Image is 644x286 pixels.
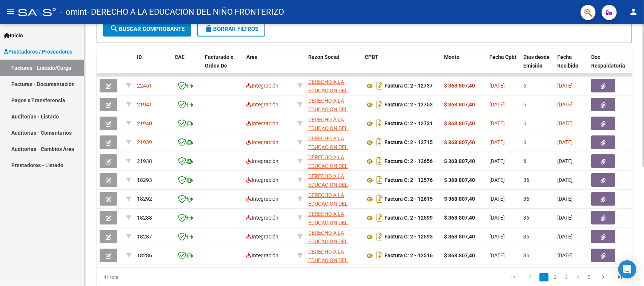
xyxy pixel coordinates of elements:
span: [DATE] [557,101,573,108]
span: [DATE] [489,234,505,240]
strong: Factura C: 2 - 12599 [384,215,433,221]
button: Borrar Filtros [197,22,265,37]
strong: $ 368.807,40 [444,196,475,202]
span: [DATE] [489,177,505,183]
span: Area [246,54,258,60]
span: 21940 [137,120,152,126]
span: 36 [523,234,529,240]
span: ID [137,54,142,60]
datatable-header-cell: Fecha Recibido [554,49,588,82]
li: page 4 [572,271,584,284]
span: Días desde Emisión [523,54,550,69]
div: 30678688092 [308,172,359,188]
span: Integración [246,252,278,258]
datatable-header-cell: Fecha Cpbt [486,49,520,82]
span: 21938 [137,158,152,164]
span: 22451 [137,83,152,89]
span: Integración [246,177,278,183]
span: 18286 [137,252,152,258]
strong: Factura C: 2 - 12593 [384,234,433,240]
span: Integración [246,196,278,202]
div: 30678688092 [308,229,359,244]
strong: $ 368.807,40 [444,234,475,240]
span: Borrar Filtros [204,26,258,32]
span: [DATE] [557,83,573,89]
li: page 3 [561,271,572,284]
button: Buscar Comprobante [103,22,191,37]
strong: Factura C: 2 - 12615 [384,196,433,202]
strong: Factura C: 2 - 12715 [384,140,433,146]
i: Descargar documento [375,136,384,148]
a: 3 [562,273,571,281]
span: Integración [246,215,278,221]
span: 18293 [137,177,152,183]
span: Monto [444,54,460,60]
div: Open Intercom Messenger [618,260,636,278]
li: page 2 [550,271,561,284]
div: 30678688092 [308,248,359,263]
div: 30678688092 [308,97,359,112]
span: DERECHO A LA EDUCACION DEL NIÑO FRONTERIZO [308,135,354,159]
i: Descargar documento [375,174,384,186]
a: go to next page [596,273,610,281]
span: [DATE] [557,158,573,164]
div: 30678688092 [308,191,359,207]
a: go to previous page [523,273,537,281]
span: 36 [523,215,529,221]
a: 4 [573,273,583,281]
span: Buscar Comprobante [110,26,184,32]
datatable-header-cell: Doc Respaldatoria [588,49,633,82]
span: DERECHO A LA EDUCACION DEL NIÑO FRONTERIZO [308,154,354,178]
datatable-header-cell: Area [243,49,294,82]
i: Descargar documento [375,193,384,205]
mat-icon: person [629,7,638,16]
mat-icon: menu [6,7,15,16]
strong: $ 368.807,40 [444,83,475,89]
i: Descargar documento [375,212,384,224]
span: - omint [60,4,87,20]
span: [DATE] [557,196,573,202]
mat-icon: delete [204,24,213,33]
span: DERECHO A LA EDUCACION DEL NIÑO FRONTERIZO [308,249,354,272]
strong: Factura C: 2 - 12656 [384,158,433,165]
datatable-header-cell: Monto [441,49,486,82]
span: DERECHO A LA EDUCACION DEL NIÑO FRONTERIZO [308,173,354,197]
mat-icon: search [110,24,119,33]
span: [DATE] [557,252,573,258]
div: 30678688092 [308,153,359,169]
span: Doc Respaldatoria [591,54,625,69]
li: page 1 [538,271,550,284]
span: [DATE] [557,139,573,145]
span: 6 [523,139,526,145]
span: Inicio [4,31,23,40]
span: 36 [523,177,529,183]
span: Facturado x Orden De [205,54,233,69]
datatable-header-cell: Razón Social [305,49,362,82]
i: Descargar documento [375,117,384,129]
a: go to last page [613,273,627,281]
a: 5 [585,273,594,281]
span: 18288 [137,215,152,221]
span: [DATE] [489,120,505,126]
span: Razón Social [308,54,340,60]
strong: $ 368.807,40 [444,177,475,183]
a: 1 [539,273,549,281]
i: Descargar documento [375,231,384,243]
datatable-header-cell: CPBT [362,49,441,82]
span: [DATE] [489,215,505,221]
span: Integración [246,234,278,240]
span: Prestadores / Proveedores [4,48,72,56]
span: [DATE] [489,158,505,164]
span: [DATE] [557,177,573,183]
div: 30678688092 [308,78,359,94]
datatable-header-cell: Facturado x Orden De [202,49,243,82]
span: - DERECHO A LA EDUCACION DEL NIÑO FRONTERIZO [87,4,284,20]
span: 21941 [137,101,152,108]
i: Descargar documento [375,98,384,111]
div: 30678688092 [308,210,359,226]
strong: $ 368.807,40 [444,101,475,108]
div: 30678688092 [308,134,359,150]
span: 6 [523,101,526,108]
span: [DATE] [489,196,505,202]
span: 36 [523,196,529,202]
